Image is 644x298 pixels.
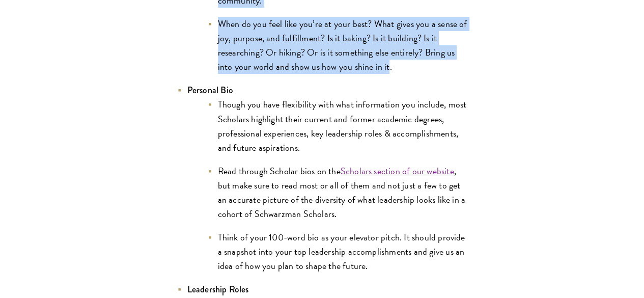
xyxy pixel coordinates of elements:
[341,164,454,178] a: Scholars section of our website
[208,17,467,74] li: When do you feel like you’re at your best? What gives you a sense of joy, purpose, and fulfillmen...
[187,283,249,296] strong: Leadership Roles
[208,97,467,154] li: Though you have flexibility with what information you include, most Scholars highlight their curr...
[208,230,467,273] li: Think of your 100-word bio as your elevator pitch. It should provide a snapshot into your top lea...
[208,164,467,221] li: Read through Scholar bios on the , but make sure to read most or all of them and not just a few t...
[187,84,233,97] strong: Personal Bio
